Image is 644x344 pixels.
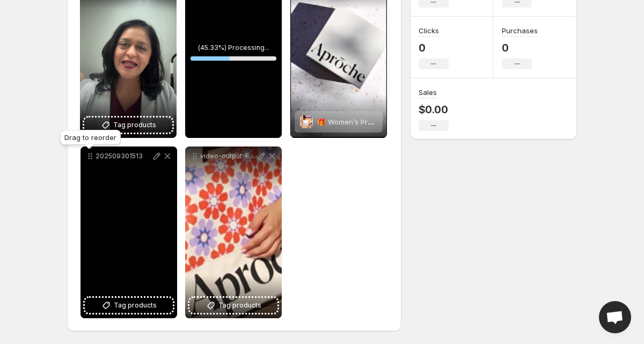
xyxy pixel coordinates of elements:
[317,118,417,126] span: 🎁 Women’s Probiotic Gift Set
[502,25,538,36] h3: Purchases
[84,118,172,133] button: Tag products
[85,298,173,313] button: Tag products
[419,103,449,116] p: $0.00
[419,41,449,54] p: 0
[218,300,261,311] span: Tag products
[185,147,282,318] div: video-output-F1DA337E-C126-4262-B2A0-C57635293108-1Tag products
[113,120,156,130] span: Tag products
[80,147,177,318] div: 202509301513Tag products
[200,152,256,160] p: video-output-F1DA337E-C126-4262-B2A0-C57635293108-1
[96,152,151,160] p: 202509301513
[419,25,439,36] h3: Clicks
[301,115,313,128] img: 🎁 Women’s Probiotic Gift Set
[114,300,157,311] span: Tag products
[502,41,538,54] p: 0
[599,301,631,333] div: Open chat
[189,298,277,313] button: Tag products
[419,87,437,98] h3: Sales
